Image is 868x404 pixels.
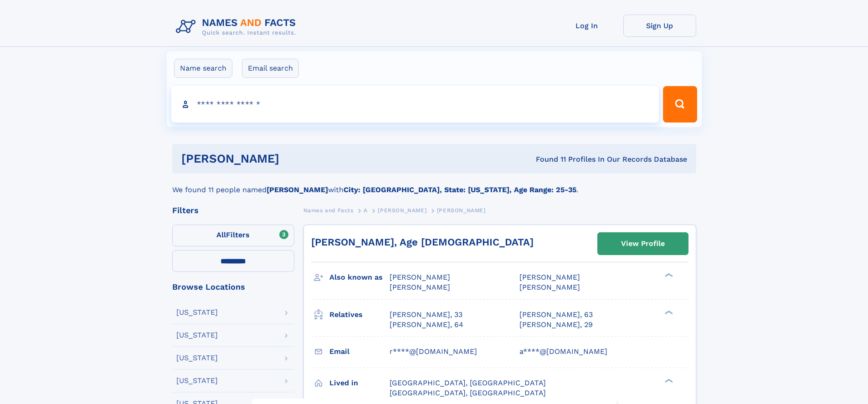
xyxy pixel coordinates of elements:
[174,59,232,78] label: Name search
[598,233,688,255] a: View Profile
[176,332,218,339] div: [US_STATE]
[344,185,576,194] b: City: [GEOGRAPHIC_DATA], State: [US_STATE], Age Range: 25-35
[663,378,673,384] div: ❯
[216,230,226,239] span: All
[623,15,696,37] a: Sign Up
[663,86,697,123] button: Search Button
[172,15,303,39] img: Logo Names and Facts
[176,377,218,384] div: [US_STATE]
[242,59,299,78] label: Email search
[519,310,593,320] a: [PERSON_NAME], 63
[390,378,546,387] span: [GEOGRAPHIC_DATA], [GEOGRAPHIC_DATA]
[181,153,408,164] h1: [PERSON_NAME]
[171,86,659,123] input: search input
[621,233,665,254] div: View Profile
[390,310,462,320] a: [PERSON_NAME], 33
[519,320,593,330] a: [PERSON_NAME], 29
[407,154,687,164] div: Found 11 Profiles In Our Records Database
[176,354,218,362] div: [US_STATE]
[329,307,390,322] h3: Relatives
[311,236,534,248] a: [PERSON_NAME], Age [DEMOGRAPHIC_DATA]
[176,309,218,316] div: [US_STATE]
[550,15,623,37] a: Log In
[663,309,673,315] div: ❯
[364,207,368,214] span: A
[329,270,390,285] h3: Also known as
[172,283,294,291] div: Browse Locations
[329,344,390,359] h3: Email
[390,320,463,330] a: [PERSON_NAME], 64
[519,283,580,291] span: [PERSON_NAME]
[172,206,294,215] div: Filters
[364,205,368,216] a: A
[390,273,450,281] span: [PERSON_NAME]
[378,207,426,214] span: [PERSON_NAME]
[329,375,390,391] h3: Lived in
[663,272,673,278] div: ❯
[267,185,328,194] b: [PERSON_NAME]
[378,205,426,216] a: [PERSON_NAME]
[172,225,294,246] label: Filters
[437,207,486,214] span: [PERSON_NAME]
[390,283,450,291] span: [PERSON_NAME]
[172,174,696,195] div: We found 11 people named with .
[390,389,546,397] span: [GEOGRAPHIC_DATA], [GEOGRAPHIC_DATA]
[519,273,580,281] span: [PERSON_NAME]
[303,205,354,216] a: Names and Facts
